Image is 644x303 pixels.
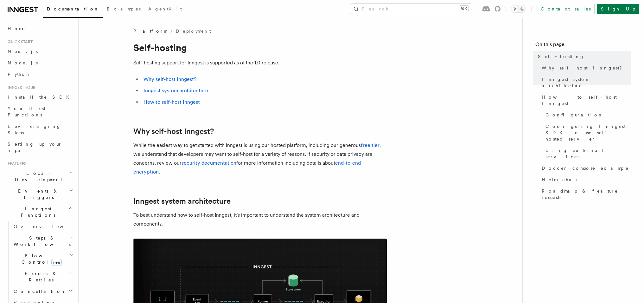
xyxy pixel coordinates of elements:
[143,76,196,82] a: Why self-host Inngest?
[103,2,144,17] a: Examples
[8,60,38,65] span: Node.js
[133,127,214,136] a: Why self-host Inngest?
[11,270,69,283] span: Errors & Retries
[144,2,186,17] a: AgentKit
[8,124,61,135] span: Leveraging Steps
[133,58,387,67] p: Self-hosting support for Inngest is supported as of the 1.0 release.
[539,62,631,74] a: Why self-host Inngest?
[11,268,74,286] button: Errors & Retries
[182,160,236,166] a: security documentation
[8,25,25,32] span: Home
[5,23,74,34] a: Home
[542,188,631,201] span: Roadmap & feature requests
[5,69,74,80] a: Python
[539,74,631,91] a: Inngest system architecture
[543,145,631,162] a: Using external services
[5,46,74,57] a: Next.js
[8,95,73,100] span: Install the SDK
[543,121,631,145] a: Configuring Inngest SDKs to use self-hosted server
[11,286,74,297] button: Cancellation
[539,162,631,174] a: Docker compose example
[5,121,74,138] a: Leveraging Steps
[133,197,231,206] a: Inngest system architecture
[43,2,103,18] a: Documentation
[8,49,38,54] span: Next.js
[5,203,74,221] button: Inngest Functions
[133,28,167,34] span: Platform
[535,41,631,51] h4: On this page
[5,168,74,185] button: Local Development
[8,106,45,117] span: Your first Functions
[5,188,69,201] span: Events & Triggers
[11,232,74,250] button: Steps & Workflows
[5,170,69,183] span: Local Development
[5,57,74,69] a: Node.js
[545,147,631,160] span: Using external services
[535,51,631,62] a: Self-hosting
[597,4,639,14] a: Sign Up
[5,206,68,218] span: Inngest Functions
[5,91,74,103] a: Install the SDK
[14,224,79,229] span: Overview
[133,141,387,176] p: While the easiest way to get started with Inngest is using our hosted platform, including our gen...
[8,72,31,77] span: Python
[148,6,182,11] span: AgentKit
[350,4,472,14] button: Search...⌘K
[11,235,71,247] span: Steps & Workflows
[539,174,631,185] a: Helm chart
[11,288,66,294] span: Cancellation
[459,6,468,12] kbd: ⌘K
[5,103,74,121] a: Your first Functions
[542,76,631,89] span: Inngest system architecture
[143,99,200,105] a: How to self-host Inngest
[539,91,631,109] a: How to self-host Inngest
[47,6,99,11] span: Documentation
[543,109,631,121] a: Configuration
[133,211,387,228] p: To best understand how to self-host Inngest, it's important to understand the system architecture...
[8,142,62,153] span: Setting up your app
[51,259,62,266] span: new
[542,94,631,107] span: How to self-host Inngest
[537,4,595,14] a: Contact sales
[545,123,631,142] span: Configuring Inngest SDKs to use self-hosted server
[542,65,626,71] span: Why self-host Inngest?
[11,221,74,232] a: Overview
[5,185,74,203] button: Events & Triggers
[545,112,603,118] span: Configuration
[542,165,629,171] span: Docker compose example
[11,253,70,265] span: Flow Control
[511,5,526,13] button: Toggle dark mode
[5,161,26,166] span: Features
[542,176,581,183] span: Helm chart
[5,85,35,90] span: Inngest tour
[107,6,141,11] span: Examples
[176,28,211,34] a: Deployment
[5,138,74,156] a: Setting up your app
[143,88,208,94] a: Inngest system architecture
[11,250,74,268] button: Flow Controlnew
[5,39,33,44] span: Quick start
[133,42,387,53] h1: Self-hosting
[361,142,379,148] a: free tier
[538,53,584,60] span: Self-hosting
[539,185,631,203] a: Roadmap & feature requests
